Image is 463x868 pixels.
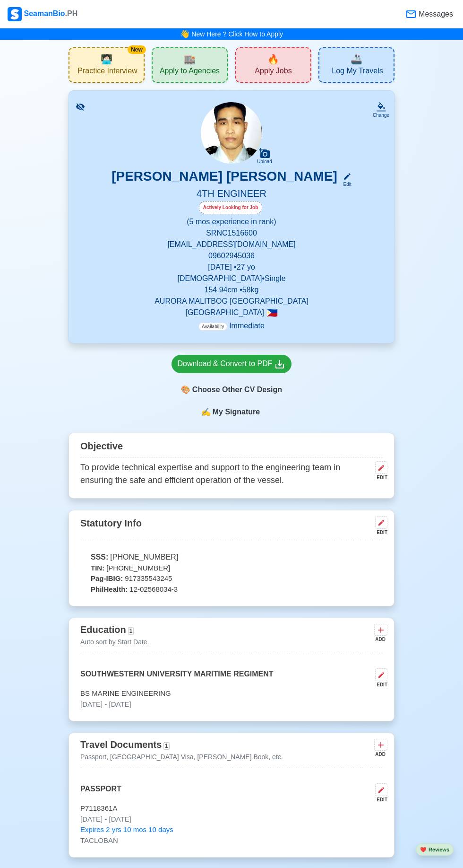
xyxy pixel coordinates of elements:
span: 1 [163,742,170,750]
span: bell [178,27,191,42]
p: Auto sort by Start Date. [80,637,149,647]
div: EDIT [371,681,387,688]
button: heartReviews [416,843,454,856]
p: 917335543245 [80,573,383,584]
p: [EMAIL_ADDRESS][DOMAIN_NAME] [80,239,383,250]
div: Statutory Info [80,514,383,540]
p: [PHONE_NUMBER] [80,552,383,563]
a: New Here ? Click How to Apply [191,30,283,38]
p: BS MARINE ENGINEERING [80,688,383,699]
p: AURORA MALITBOG [GEOGRAPHIC_DATA] [80,296,383,307]
span: 🇵🇭 [266,308,278,317]
div: Change [373,112,389,119]
span: Availability [198,323,227,331]
span: TIN: [91,563,104,574]
img: Logo [8,7,22,21]
div: EDIT [371,796,387,803]
div: EDIT [371,474,387,481]
div: Choose Other CV Design [171,381,292,399]
div: Objective [80,437,383,457]
div: Edit [339,181,352,188]
p: [DATE] - [DATE] [80,814,383,825]
p: 12-02568034-3 [80,584,383,595]
span: Pag-IBIG: [91,573,123,584]
span: sign [201,406,211,418]
span: Practice Interview [77,66,137,78]
div: Upload [257,159,272,165]
span: .PH [65,9,78,18]
div: ADD [374,751,386,758]
span: PhilHealth: [91,584,128,595]
span: Apply to Agencies [160,66,220,78]
div: Download & Convert to PDF [178,358,286,370]
span: Education [80,624,126,635]
span: Expires 2 yrs 10 mos 10 days [80,824,173,835]
h5: 4TH ENGINEER [80,188,383,201]
span: travel [351,52,362,66]
span: heart [420,847,427,852]
p: [DATE] - [DATE] [80,699,383,710]
div: New [128,45,146,54]
span: Log My Travels [332,66,383,78]
p: TACLOBAN [80,835,383,846]
p: [DEMOGRAPHIC_DATA] • Single [80,273,383,284]
p: P7118361A [80,803,383,814]
span: paint [181,384,190,395]
p: [PHONE_NUMBER] [80,563,383,574]
span: new [267,52,279,66]
span: Travel Documents [80,739,162,750]
p: [DATE] • 27 yo [80,262,383,273]
p: [GEOGRAPHIC_DATA] [80,307,383,318]
h3: [PERSON_NAME] [PERSON_NAME] [111,168,337,188]
p: Passport, [GEOGRAPHIC_DATA] Visa, [PERSON_NAME] Book, etc. [80,752,283,762]
p: SRN C1516600 [80,228,383,239]
div: ADD [374,636,386,643]
span: 1 [128,627,134,635]
p: Immediate [198,320,265,332]
p: To provide technical expertise and support to the engineering team in ensuring the safe and effic... [80,461,371,487]
div: Actively Looking for Job [199,201,263,214]
p: 09602945036 [80,250,383,262]
p: SOUTHWESTERN UNIVERSITY MARITIME REGIMENT [80,668,274,688]
p: 154.94 cm • 58 kg [80,284,383,296]
a: Download & Convert to PDF [171,355,292,373]
span: Apply Jobs [255,66,292,78]
div: EDIT [371,529,387,536]
span: interview [101,52,112,66]
span: SSS: [91,552,108,563]
span: agencies [184,52,196,66]
p: PASSPORT [80,783,121,803]
div: SeamanBio [8,7,77,21]
span: My Signature [211,406,262,418]
p: (5 mos experience in rank) [80,216,383,228]
span: Messages [417,9,453,20]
